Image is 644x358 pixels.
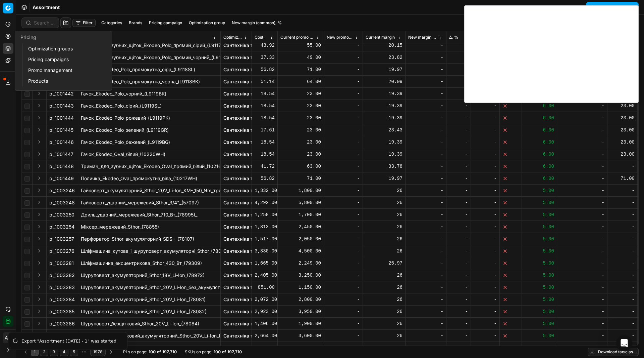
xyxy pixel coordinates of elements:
[408,54,443,61] div: -
[214,349,221,355] strong: 100
[255,272,275,279] div: 2,405.00
[366,127,402,133] div: 23.43
[223,35,242,40] span: Optimization group
[449,139,468,146] div: -
[327,163,360,170] div: -
[610,272,635,279] div: -
[49,199,75,206] span: pl_1003248
[366,115,402,121] div: 19.39
[81,272,218,279] div: Шуруповерт_акумуляторний_Sthor_18V_Li-Ion_(78972)
[34,19,55,26] input: Search by SKU or title
[280,248,321,254] div: 4,500.00
[525,115,554,121] div: 6.00
[280,90,321,97] div: 23.00
[408,90,443,97] div: -
[72,19,96,27] button: Filter
[107,348,115,356] button: Go to next page
[610,187,635,194] div: -
[560,187,604,194] div: -
[474,103,497,109] div: -
[223,320,274,327] a: Сантехніка та ремонт
[610,175,635,182] div: 71.00
[255,78,275,85] div: 51.14
[20,34,36,40] span: Pricing
[81,127,218,133] div: Гачок_Ekodeo_Polo_зелений_(L9119GR)
[327,35,353,40] span: New promo price
[408,115,443,121] div: -
[223,115,274,121] a: Сантехніка та ремонт
[223,284,274,291] a: Сантехніка та ремонт
[35,331,43,340] button: Expand
[70,348,78,356] button: 5
[223,78,274,85] a: Сантехніка та ремонт
[560,236,604,242] div: -
[49,127,73,133] span: pl_1001445
[35,162,43,170] button: Expand
[280,103,321,109] div: 23.00
[49,248,74,254] span: pl_1003276
[223,103,274,109] a: Сантехніка та ремонт
[223,236,274,242] a: Сантехніка та ремонт
[474,272,497,279] div: -
[449,187,468,194] div: -
[35,307,43,315] button: Expand
[35,186,43,194] button: Expand
[586,2,639,13] button: Download report
[449,42,468,49] div: -
[223,127,274,133] a: Сантехніка та ремонт
[35,198,43,206] button: Expand
[525,236,554,242] div: 5.00
[81,224,218,230] div: Міксер_мережевий_Sthor_(78855)
[3,333,13,343] span: АП
[366,103,402,109] div: 19.39
[280,78,321,85] div: 64.00
[35,210,43,218] button: Expand
[49,103,74,109] span: pl_1001443
[327,78,360,85] div: -
[81,199,218,206] div: Гайковерт_ударний_мережевий_Sthor_3/4"_(57097)
[449,224,468,230] div: -
[327,103,360,109] div: -
[408,272,443,279] div: -
[327,139,360,146] div: -
[449,272,468,279] div: -
[223,332,274,339] a: Сантехніка та ремонт
[81,103,218,109] div: Гачок_Ekodeo_Polo_сірий_(L9119SL)
[149,349,156,355] strong: 100
[255,163,275,170] div: 41.72
[610,248,635,254] div: -
[560,175,604,182] div: -
[449,35,458,40] span: Δ, %
[223,187,274,194] a: Сантехніка та ремонт
[610,224,635,230] div: -
[280,272,321,279] div: 3,250.00
[280,151,321,158] div: 23.00
[280,199,321,206] div: 5,800.00
[255,35,263,40] span: Cost
[280,139,321,146] div: 23.00
[408,139,443,146] div: -
[408,199,443,206] div: -
[449,115,468,121] div: -
[474,175,497,182] div: -
[35,271,43,279] button: Expand
[162,349,177,355] strong: 197,710
[449,103,468,109] div: -
[255,66,275,73] div: 56.82
[525,163,554,170] div: 6.00
[81,211,218,218] div: Дриль_ударний_мережевий_Sthor_710_Вт_(78995)_
[327,236,360,242] div: -
[35,283,43,291] button: Expand
[366,42,402,49] div: 20.15
[90,348,106,356] button: 1978
[616,335,632,351] iframe: Intercom live chat
[327,187,360,194] div: -
[229,19,284,27] button: New margin (common), %
[49,236,74,242] span: pl_1003257
[227,349,242,355] strong: 197,710
[223,139,274,146] a: Сантехніка та ремонт
[610,199,635,206] div: -
[49,272,75,279] span: pl_1003282
[49,224,74,230] span: pl_1003254
[588,348,639,356] button: Download table as...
